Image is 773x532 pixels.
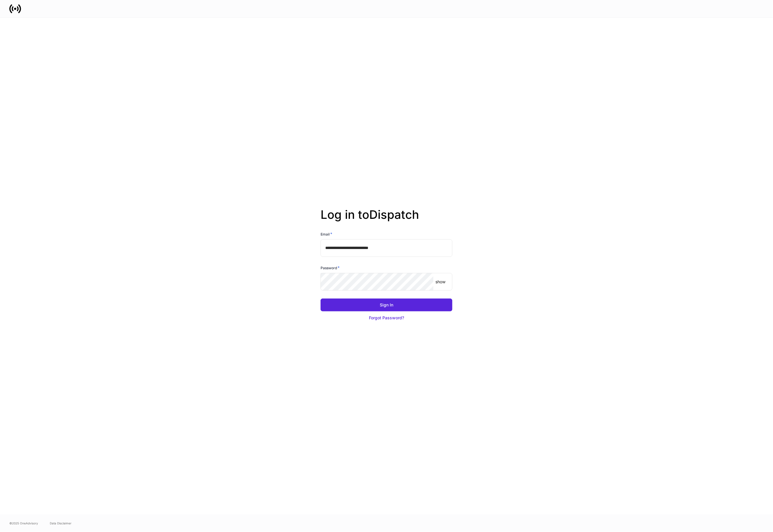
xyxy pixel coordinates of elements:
[321,208,452,231] h2: Log in to Dispatch
[50,521,71,526] a: Data Disclaimer
[321,265,340,271] h6: Password
[369,315,404,321] div: Forgot Password?
[321,311,452,324] button: Forgot Password?
[9,521,38,526] span: © 2025 OneAdvisory
[321,299,452,311] button: Sign In
[380,302,393,308] div: Sign In
[436,279,446,285] p: show
[321,231,332,237] h6: Email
